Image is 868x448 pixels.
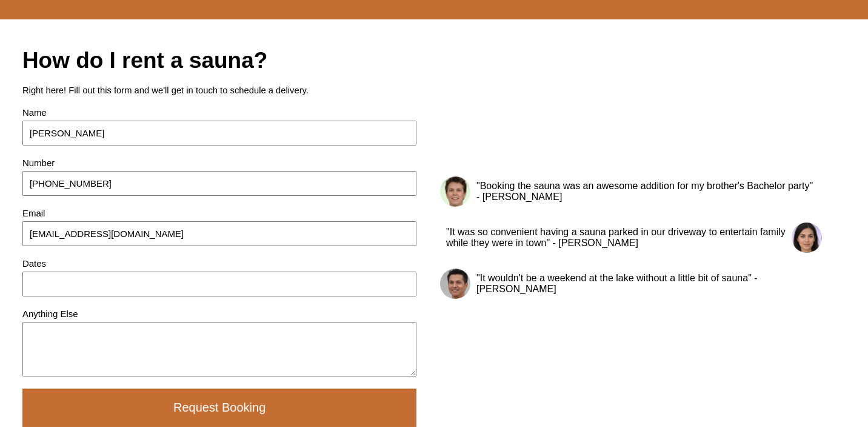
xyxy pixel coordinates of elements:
[792,222,822,253] img: sarah.png
[22,309,416,319] div: Anything Else
[22,389,416,427] button: Request Booking
[470,175,822,209] div: "Booking the sauna was an awesome addition for my brother's Bachelor party" - [PERSON_NAME]
[22,258,416,269] div: Dates
[440,176,470,207] img: matt.png
[470,267,822,301] div: "It wouldn't be a weekend at the lake without a little bit of sauna" - [PERSON_NAME]
[22,158,416,168] div: Number
[22,208,416,218] div: Email
[440,269,470,299] img: bryan.jpeg
[22,42,416,79] div: How do I rent a sauna?
[22,79,416,101] div: Right here! Fill out this form and we'll get in touch to schedule a delivery.
[440,221,792,255] div: "It was so convenient having a sauna parked in our driveway to entertain family while they were i...
[22,107,416,118] div: Name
